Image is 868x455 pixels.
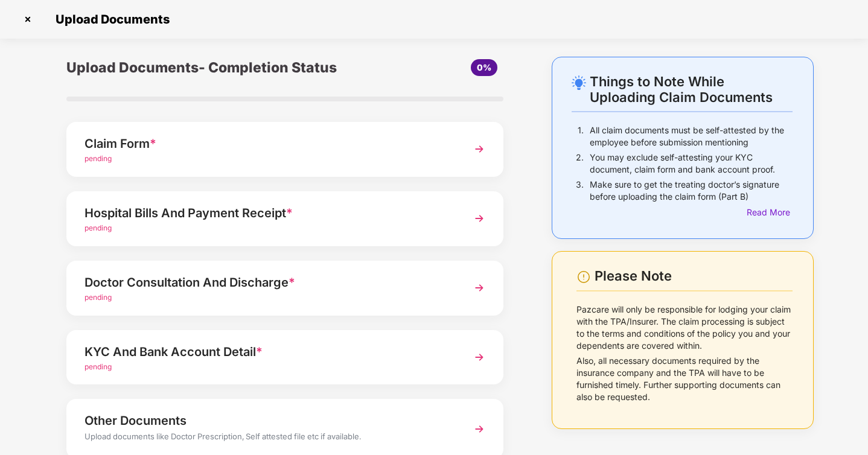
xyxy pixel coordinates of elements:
[468,418,490,440] img: svg+xml;base64,PHN2ZyBpZD0iTmV4dCIgeG1sbnM9Imh0dHA6Ly93d3cudzMub3JnLzIwMDAvc3ZnIiB3aWR0aD0iMzYiIG...
[578,124,584,148] p: 1.
[85,154,112,163] span: pending
[468,277,490,299] img: svg+xml;base64,PHN2ZyBpZD0iTmV4dCIgeG1sbnM9Imh0dHA6Ly93d3cudzMub3JnLzIwMDAvc3ZnIiB3aWR0aD0iMzYiIG...
[590,151,793,176] p: You may exclude self-attesting your KYC document, claim form and bank account proof.
[572,75,586,90] img: svg+xml;base64,PHN2ZyB4bWxucz0iaHR0cDovL3d3dy53My5vcmcvMjAwMC9zdmciIHdpZHRoPSIyNC4wOTMiIGhlaWdodD...
[85,223,112,232] span: pending
[747,206,793,219] div: Read More
[576,270,591,284] img: svg+xml;base64,PHN2ZyBpZD0iV2FybmluZ18tXzI0eDI0IiBkYXRhLW5hbWU9Ildhcm5pbmcgLSAyNHgyNCIgeG1sbnM9Im...
[85,430,452,446] div: Upload documents like Doctor Prescription, Self attested file etc if available.
[85,362,112,371] span: pending
[590,74,793,105] div: Things to Note While Uploading Claim Documents
[468,346,490,368] img: svg+xml;base64,PHN2ZyBpZD0iTmV4dCIgeG1sbnM9Imh0dHA6Ly93d3cudzMub3JnLzIwMDAvc3ZnIiB3aWR0aD0iMzYiIG...
[590,179,793,203] p: Make sure to get the treating doctor’s signature before uploading the claim form (Part B)
[18,10,37,29] img: svg+xml;base64,PHN2ZyBpZD0iQ3Jvc3MtMzJ4MzIiIHhtbG5zPSJodHRwOi8vd3d3LnczLm9yZy8yMDAwL3N2ZyIgd2lkdG...
[468,208,490,229] img: svg+xml;base64,PHN2ZyBpZD0iTmV4dCIgeG1sbnM9Imh0dHA6Ly93d3cudzMub3JnLzIwMDAvc3ZnIiB3aWR0aD0iMzYiIG...
[590,124,793,148] p: All claim documents must be self-attested by the employee before submission mentioning
[576,151,584,176] p: 2.
[576,179,584,203] p: 3.
[477,62,491,72] span: 0%
[43,12,176,27] span: Upload Documents
[85,293,112,302] span: pending
[85,203,452,223] div: Hospital Bills And Payment Receipt
[468,138,490,160] img: svg+xml;base64,PHN2ZyBpZD0iTmV4dCIgeG1sbnM9Imh0dHA6Ly93d3cudzMub3JnLzIwMDAvc3ZnIiB3aWR0aD0iMzYiIG...
[85,342,452,361] div: KYC And Bank Account Detail
[85,273,452,292] div: Doctor Consultation And Discharge
[576,304,793,352] p: Pazcare will only be responsible for lodging your claim with the TPA/Insurer. The claim processin...
[85,411,452,430] div: Other Documents
[85,134,452,153] div: Claim Form
[595,268,793,284] div: Please Note
[66,57,358,78] div: Upload Documents- Completion Status
[576,355,793,403] p: Also, all necessary documents required by the insurance company and the TPA will have to be furni...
